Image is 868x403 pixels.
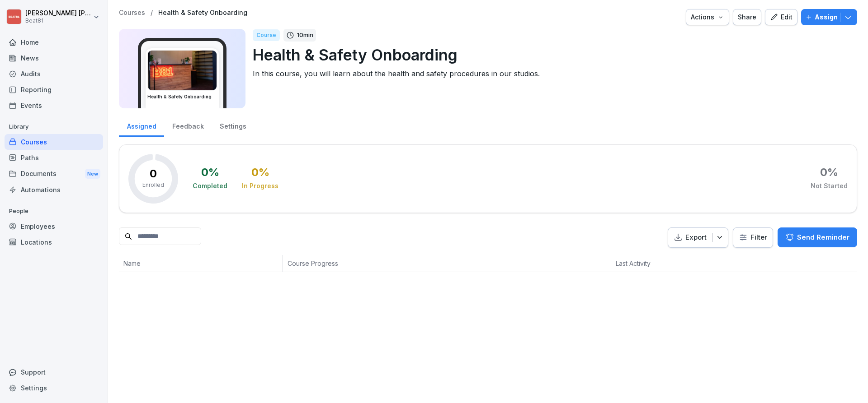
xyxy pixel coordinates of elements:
[25,9,91,17] p: [PERSON_NAME] [PERSON_NAME]
[5,97,103,113] a: Events
[164,114,212,137] a: Feedback
[5,364,103,380] div: Support
[5,234,103,250] a: Locations
[5,166,103,182] a: DocumentsNew
[5,134,103,150] a: Courses
[253,43,850,66] p: Health & Safety Onboarding
[158,9,247,17] a: Health & Safety Onboarding
[142,181,164,189] p: Enrolled
[212,114,254,137] a: Settings
[5,50,103,66] a: News
[811,181,848,190] div: Not Started
[616,259,709,268] p: Last Activity
[5,82,103,97] a: Reporting
[778,227,857,247] button: Send Reminder
[193,181,227,190] div: Completed
[150,168,157,179] p: 0
[119,114,164,137] a: Assigned
[5,218,103,234] a: Employees
[253,68,850,79] p: In this course, you will learn about the health and safety procedures in our studios.
[5,204,103,218] p: People
[815,12,838,22] p: Assign
[820,167,838,178] div: 0 %
[288,259,484,268] p: Course Progress
[151,9,153,17] p: /
[201,167,219,178] div: 0 %
[297,31,313,40] p: 10 min
[25,18,91,24] p: Beat81
[242,181,278,190] div: In Progress
[5,34,103,50] a: Home
[147,93,217,100] h3: Health & Safety Onboarding
[5,166,103,182] div: Documents
[5,182,103,198] a: Automations
[739,233,767,242] div: Filter
[738,12,756,22] div: Share
[733,228,773,247] button: Filter
[253,29,280,41] div: Course
[770,12,793,22] div: Edit
[765,9,797,25] button: Edit
[5,150,103,166] a: Paths
[5,120,103,134] p: Library
[733,9,761,25] button: Share
[5,380,103,396] a: Settings
[148,51,217,90] img: zu5wqc44regdty5xgz4txzsz.png
[668,227,728,248] button: Export
[691,12,724,22] div: Actions
[123,259,278,268] p: Name
[685,232,707,243] p: Export
[801,9,857,25] button: Assign
[119,9,145,17] a: Courses
[5,66,103,82] a: Audits
[686,9,729,25] button: Actions
[85,169,100,179] div: New
[797,232,849,242] p: Send Reminder
[251,167,269,178] div: 0 %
